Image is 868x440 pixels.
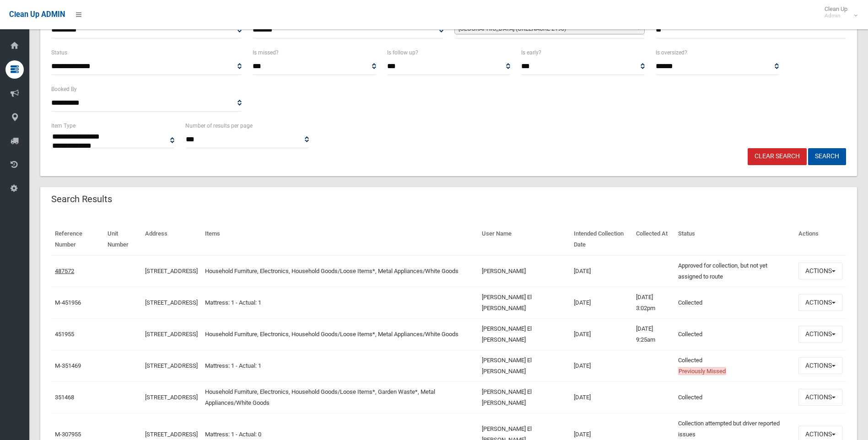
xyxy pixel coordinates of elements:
[55,299,81,306] a: M-451956
[798,294,842,311] button: Actions
[748,148,807,165] a: Clear Search
[55,268,74,274] a: 487572
[808,148,846,165] button: Search
[674,318,795,350] td: Collected
[478,318,570,350] td: [PERSON_NAME] El [PERSON_NAME]
[201,255,478,287] td: Household Furniture, Electronics, Household Goods/Loose Items*, Metal Appliances/White Goods
[570,224,633,255] th: Intended Collection Date
[51,224,104,255] th: Reference Number
[674,381,795,413] td: Collected
[798,263,842,279] button: Actions
[825,12,847,19] small: Admin
[478,350,570,381] td: [PERSON_NAME] El [PERSON_NAME]
[674,224,795,255] th: Status
[201,381,478,413] td: Household Furniture, Electronics, Household Goods/Loose Items*, Garden Waste*, Metal Appliances/W...
[104,224,142,255] th: Unit Number
[40,190,123,208] header: Search Results
[201,287,478,318] td: Mattress: 1 - Actual: 1
[253,48,279,58] label: Is missed?
[145,331,198,338] a: [STREET_ADDRESS]
[145,362,198,369] a: [STREET_ADDRESS]
[478,224,570,255] th: User Name
[570,350,633,381] td: [DATE]
[145,431,198,438] a: [STREET_ADDRESS]
[674,255,795,287] td: Approved for collection, but not yet assigned to route
[51,121,75,131] label: Item Type
[820,5,857,19] span: Clean Up
[678,367,726,375] span: Previously Missed
[201,350,478,381] td: Mattress: 1 - Actual: 1
[145,394,198,401] a: [STREET_ADDRESS]
[674,287,795,318] td: Collected
[478,255,570,287] td: [PERSON_NAME]
[201,318,478,350] td: Household Furniture, Electronics, Household Goods/Loose Items*, Metal Appliances/White Goods
[387,48,418,58] label: Is follow up?
[570,318,633,350] td: [DATE]
[478,381,570,413] td: [PERSON_NAME] El [PERSON_NAME]
[632,224,674,255] th: Collected At
[55,362,81,369] a: M-351469
[632,287,674,318] td: [DATE] 3:02pm
[51,48,67,58] label: Status
[478,287,570,318] td: [PERSON_NAME] El [PERSON_NAME]
[798,326,842,343] button: Actions
[570,255,633,287] td: [DATE]
[798,389,842,406] button: Actions
[798,357,842,374] button: Actions
[570,381,633,413] td: [DATE]
[795,224,846,255] th: Actions
[141,224,201,255] th: Address
[51,84,77,94] label: Booked By
[55,394,74,401] a: 351468
[674,350,795,381] td: Collected
[185,121,253,131] label: Number of results per page
[656,48,687,58] label: Is oversized?
[145,268,198,274] a: [STREET_ADDRESS]
[9,10,65,19] span: Clean Up ADMIN
[201,224,478,255] th: Items
[632,318,674,350] td: [DATE] 9:25am
[55,431,81,438] a: M-307955
[55,331,74,338] a: 451955
[570,287,633,318] td: [DATE]
[145,299,198,306] a: [STREET_ADDRESS]
[521,48,541,58] label: Is early?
